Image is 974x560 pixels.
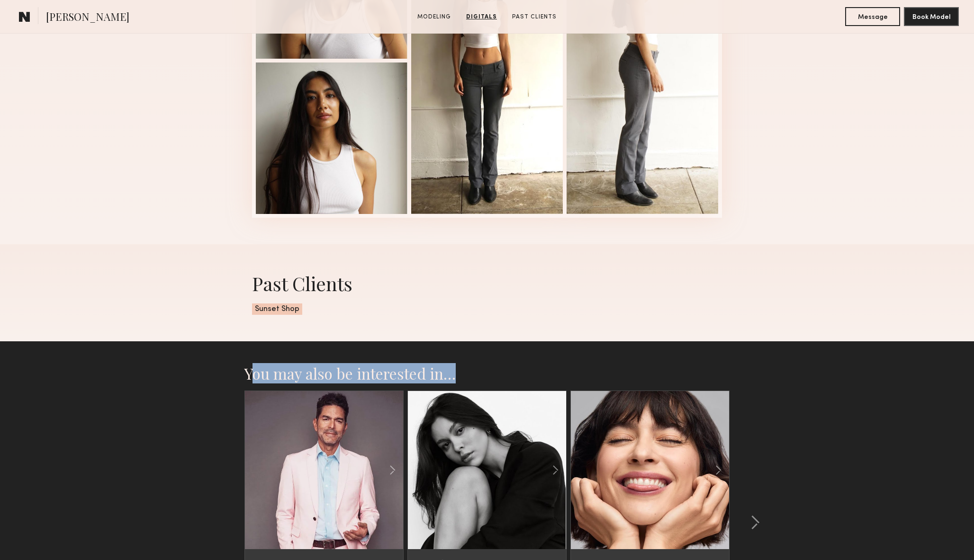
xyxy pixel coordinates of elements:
a: Digitals [462,13,501,21]
a: Modeling [414,13,455,21]
a: Past Clients [508,13,560,21]
span: Sunset Shop [252,303,302,315]
div: Past Clients [252,271,722,296]
button: Book Model [904,7,959,26]
a: Book Model [904,12,959,20]
button: Message [845,7,900,26]
span: [PERSON_NAME] [46,9,129,26]
h2: You may also be interested in… [244,364,730,383]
